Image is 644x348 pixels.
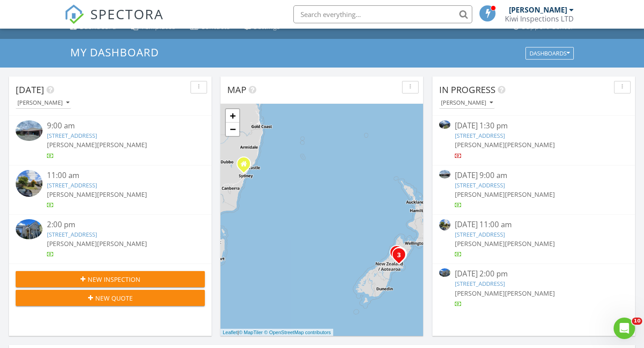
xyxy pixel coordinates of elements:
img: 9364628%2Fcover_photos%2FqzDn8owQ9B311EDe1y9N%2Fsmall.jpg [439,268,450,277]
span: 10 [632,318,642,325]
img: The Best Home Inspection Software - Spectora [64,4,84,24]
span: [PERSON_NAME] [97,239,147,248]
a: © MapTiler [239,330,263,335]
div: Dashboards [530,50,570,56]
span: SPECTORA [90,4,164,23]
div: [DATE] 1:30 pm [455,120,613,132]
a: 2:00 pm [STREET_ADDRESS] [PERSON_NAME][PERSON_NAME] [16,219,205,259]
div: [PERSON_NAME] [17,100,69,106]
img: 9364628%2Fcover_photos%2FqzDn8owQ9B311EDe1y9N%2Fsmall.jpg [16,219,42,239]
button: New Quote [16,290,205,306]
a: [STREET_ADDRESS] [455,280,505,288]
a: Zoom out [226,123,239,136]
span: [PERSON_NAME] [505,239,555,248]
span: New Inspection [88,275,140,284]
span: [PERSON_NAME] [47,140,97,149]
div: [DATE] 2:00 pm [455,268,613,280]
button: Dashboards [525,47,574,59]
div: [PERSON_NAME] [509,5,567,14]
div: [DATE] 9:00 am [455,170,613,181]
img: 9355501%2Freports%2F10b1f2ab-7265-4e4a-9269-f0fbab2c8afc%2Fcover_photos%2FvAm6uVbdLxvYDtdBYSSp%2F... [439,170,450,178]
span: [DATE] [16,84,44,96]
div: | [220,329,333,336]
input: Search everything... [293,5,472,23]
span: In Progress [439,84,496,96]
span: [PERSON_NAME] [47,239,97,248]
div: [DATE] 11:00 am [455,219,613,230]
button: New Inspection [16,271,205,287]
a: [STREET_ADDRESS] [47,132,97,140]
span: [PERSON_NAME] [505,140,555,149]
span: Map [227,84,246,96]
span: [PERSON_NAME] [455,190,505,199]
div: 7 Oakhampton St, Christchurch, Canterbury Region 8042 [399,255,404,260]
div: 9:00 am [47,120,189,132]
a: [DATE] 11:00 am [STREET_ADDRESS] [PERSON_NAME][PERSON_NAME] [439,219,628,259]
span: [PERSON_NAME] [97,140,147,149]
a: [DATE] 2:00 pm [STREET_ADDRESS] [PERSON_NAME][PERSON_NAME] [439,268,628,308]
span: [PERSON_NAME] [47,190,97,199]
div: 2:00 pm [47,219,189,230]
span: [PERSON_NAME] [455,289,505,297]
a: [DATE] 9:00 am [STREET_ADDRESS] [PERSON_NAME][PERSON_NAME] [439,170,628,210]
span: [PERSON_NAME] [455,239,505,248]
img: streetview [16,170,42,197]
div: Kaiapoi CAN 7632 [244,164,249,169]
div: 11:00 am [47,170,189,181]
a: Zoom in [226,109,239,123]
a: Leaflet [223,330,237,335]
button: [PERSON_NAME] [16,97,71,109]
img: 9355504%2Fcover_photos%2F0phujgO0IHeUJT4y0cOj%2Fsmall.jpg [439,120,450,129]
span: [PERSON_NAME] [505,289,555,297]
a: SPECTORA [64,12,164,31]
a: © OpenStreetMap contributors [264,330,331,335]
a: [STREET_ADDRESS] [47,230,97,238]
a: 11:00 am [STREET_ADDRESS] [PERSON_NAME][PERSON_NAME] [16,170,205,210]
span: [PERSON_NAME] [97,190,147,199]
span: My Dashboard [70,45,159,59]
a: 9:00 am [STREET_ADDRESS] [PERSON_NAME][PERSON_NAME] [16,120,205,160]
div: Kiwi Inspections LTD [505,14,574,23]
div: [PERSON_NAME] [441,100,493,106]
i: 3 [397,252,401,259]
span: [PERSON_NAME] [455,140,505,149]
a: [STREET_ADDRESS] [455,181,505,189]
span: New Quote [95,293,133,303]
button: [PERSON_NAME] [439,97,495,109]
img: 9355501%2Freports%2F10b1f2ab-7265-4e4a-9269-f0fbab2c8afc%2Fcover_photos%2FvAm6uVbdLxvYDtdBYSSp%2F... [16,120,42,140]
a: [STREET_ADDRESS] [455,132,505,140]
a: [DATE] 1:30 pm [STREET_ADDRESS] [PERSON_NAME][PERSON_NAME] [439,120,628,160]
span: [PERSON_NAME] [505,190,555,199]
iframe: Intercom live chat [614,318,635,339]
a: [STREET_ADDRESS] [455,230,505,238]
img: streetview [439,219,450,230]
a: [STREET_ADDRESS] [47,181,97,189]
